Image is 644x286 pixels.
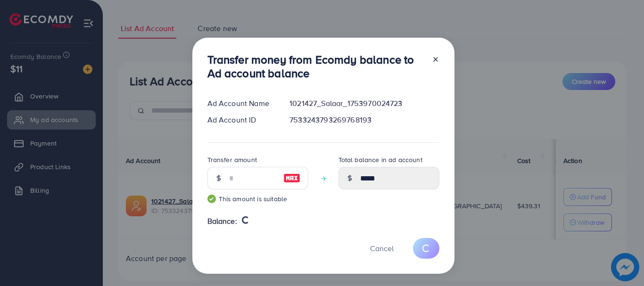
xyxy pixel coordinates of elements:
div: Ad Account Name [200,98,282,109]
span: Balance: [207,216,237,227]
span: Cancel [370,243,394,253]
img: guide [207,195,216,203]
label: Total balance in ad account [339,155,422,164]
div: 7533243793269768193 [282,114,446,125]
div: 1021427_Salaar_1753970024723 [282,98,446,109]
h3: Transfer money from Ecomdy balance to Ad account balance [207,53,424,80]
div: Ad Account ID [200,114,282,125]
small: This amount is suitable [207,194,308,204]
label: Transfer amount [207,155,257,164]
button: Cancel [358,238,405,258]
img: image [283,172,300,184]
